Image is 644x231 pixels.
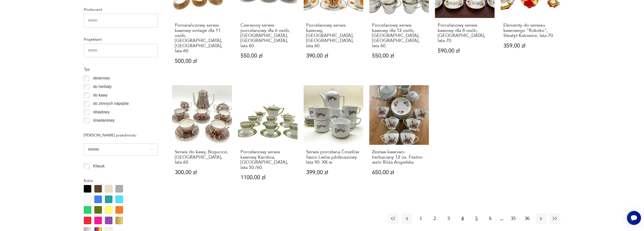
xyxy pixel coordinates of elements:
[306,53,360,59] p: 390,00 zł
[175,150,229,165] h3: Serwis do kawy, Bogucice, [GEOGRAPHIC_DATA], lata 60.
[240,23,295,49] h3: Czerwony serwis porcelanowy dla 6 osób, [GEOGRAPHIC_DATA], [GEOGRAPHIC_DATA], lata 60.
[508,213,518,224] button: 35
[304,85,363,192] a: Serwis porcelana Ćmielów fason Lwów jubileuszowy lata 90. XX w.Serwis porcelana Ćmielów fason Lwó...
[240,150,295,170] h3: Porcelanowy serwis kawowy Karolina, [GEOGRAPHIC_DATA], lata 50./60.
[240,53,295,59] p: 550,00 zł
[84,66,158,72] p: Typ
[485,213,496,224] button: 6
[429,213,440,224] button: 2
[93,117,115,124] p: śniadaniowy
[443,213,454,224] button: 3
[438,48,492,54] p: 590,00 zł
[503,23,558,38] h3: Elementy do serwisu kawowego "Rokoko", Steatyt Katowice, lata 70.
[84,36,158,43] p: Projektant
[93,109,110,115] p: obiadowy
[175,170,229,175] p: 300,00 zł
[84,6,158,13] p: Producent
[372,23,426,49] h3: Porcelanowy serwis kawowy dla 12 osób, [GEOGRAPHIC_DATA], [GEOGRAPHIC_DATA], lata 60.
[175,59,229,64] p: 500,00 zł
[306,150,360,165] h3: Serwis porcelana Ćmielów fason Lwów jubileuszowy lata 90. XX w.
[372,170,426,175] p: 650,00 zł
[93,75,110,81] p: deserowy
[93,92,107,99] p: do kawy
[522,213,533,224] button: 36
[93,83,112,90] p: do herbaty
[84,177,158,184] p: Kolor
[175,23,229,54] h3: Pomarańczowy serwis kawowy vintage dla 11 osób, [GEOGRAPHIC_DATA], [GEOGRAPHIC_DATA], lata 60.
[306,23,360,49] h3: Porcelanowy serwis kawowy, [GEOGRAPHIC_DATA], [GEOGRAPHIC_DATA], lata 60.
[238,85,298,192] a: Porcelanowy serwis kawowy Karolina, Polska, lata 50./60.Porcelanowy serwis kawowy Karolina, [GEOG...
[457,213,468,224] button: 4
[84,132,158,138] p: [PERSON_NAME] przedmiotu
[369,85,429,192] a: Zestaw kawowo-herbaciany 12 os. Feston wzór Róża AngielskaZestaw kawowo-herbaciany 12 os. Feston ...
[503,43,558,49] p: 359,00 zł
[93,100,129,107] p: do zimnych napojów
[415,213,426,224] button: 1
[240,175,295,180] p: 1100,00 zł
[372,150,426,165] h3: Zestaw kawowo-herbaciany 12 os. Feston wzór Róża Angielska
[93,163,105,169] p: Klasyk
[438,23,492,43] h3: Porcelanowy serwis kawowy dla 8 osób, [GEOGRAPHIC_DATA], lata 70.
[172,85,232,192] a: Serwis do kawy, Bogucice, Polska, lata 60.Serwis do kawy, Bogucice, [GEOGRAPHIC_DATA], lata 60.30...
[471,213,482,224] button: 5
[627,211,641,225] iframe: Smartsupp widget button
[306,170,360,175] p: 399,00 zł
[372,53,426,59] p: 550,00 zł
